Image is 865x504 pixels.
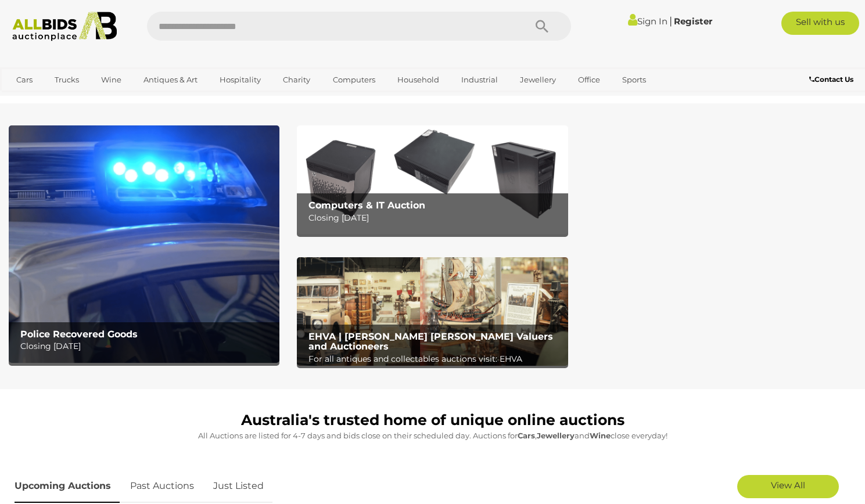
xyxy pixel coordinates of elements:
a: Sign In [628,16,667,27]
img: EHVA | Evans Hastings Valuers and Auctioneers [297,257,568,366]
b: Police Recovered Goods [20,329,138,340]
p: Closing [DATE] [20,339,274,354]
a: Wine [94,70,129,89]
a: Antiques & Art [136,70,205,89]
a: Just Listed [204,469,272,503]
button: Search [513,12,571,41]
a: Jewellery [512,70,563,89]
b: EHVA | [PERSON_NAME] [PERSON_NAME] Valuers and Auctioneers [308,331,553,352]
a: Hospitality [212,70,268,89]
a: Contact Us [809,73,856,86]
a: Police Recovered Goods Police Recovered Goods Closing [DATE] [9,125,279,363]
a: [GEOGRAPHIC_DATA] [9,89,106,109]
a: Upcoming Auctions [15,469,120,503]
a: Industrial [454,70,505,89]
strong: Jewellery [537,431,575,440]
span: View All [771,480,805,491]
a: Office [570,70,608,89]
a: Sell with us [781,12,859,35]
a: Sports [615,70,654,89]
img: Computers & IT Auction [297,125,568,234]
a: Trucks [47,70,87,89]
strong: Cars [518,431,535,440]
strong: Wine [590,431,611,440]
h1: Australia's trusted home of unique online auctions [15,412,850,429]
span: | [669,15,672,27]
b: Computers & IT Auction [308,200,425,211]
b: Contact Us [809,75,853,84]
a: View All [737,475,839,498]
a: Household [390,70,447,89]
a: Cars [9,70,40,89]
a: Register [674,16,712,27]
a: EHVA | Evans Hastings Valuers and Auctioneers EHVA | [PERSON_NAME] [PERSON_NAME] Valuers and Auct... [297,257,568,366]
a: Past Auctions [121,469,203,503]
a: Computers & IT Auction Computers & IT Auction Closing [DATE] [297,125,568,234]
img: Police Recovered Goods [9,125,279,363]
a: Computers [325,70,383,89]
p: Closing [DATE] [308,211,562,225]
p: For all antiques and collectables auctions visit: EHVA [308,352,562,366]
img: Allbids.com.au [6,12,123,41]
a: Charity [275,70,318,89]
p: All Auctions are listed for 4-7 days and bids close on their scheduled day. Auctions for , and cl... [15,429,850,442]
